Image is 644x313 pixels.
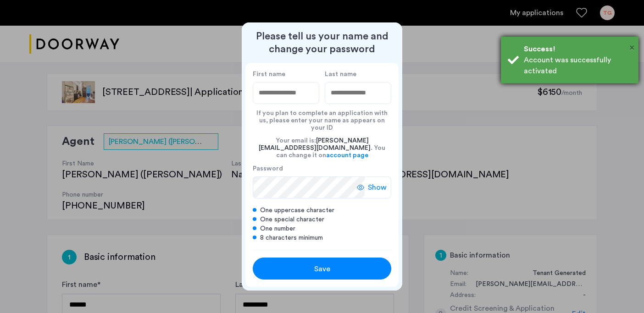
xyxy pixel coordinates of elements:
[629,43,634,52] span: ×
[253,70,319,78] label: First name
[629,41,634,55] button: Close
[253,258,391,280] button: button
[524,55,632,77] div: Account was successfully activated
[325,70,391,78] label: Last name
[253,165,365,173] label: Password
[253,224,391,233] div: One number
[259,137,371,151] span: [PERSON_NAME][EMAIL_ADDRESS][DOMAIN_NAME]
[253,215,391,224] div: One special character
[253,233,391,242] div: 8 characters minimum
[314,264,330,275] span: Save
[253,132,391,165] div: Your email is: . You can change it on
[253,104,391,132] div: If you plan to complete an application with us, please enter your name as appears on your ID
[245,30,399,55] h2: Please tell us your name and change your password
[368,182,387,193] span: Show
[326,152,368,159] a: account page
[253,206,391,215] div: One uppercase character
[524,44,632,55] div: Success!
